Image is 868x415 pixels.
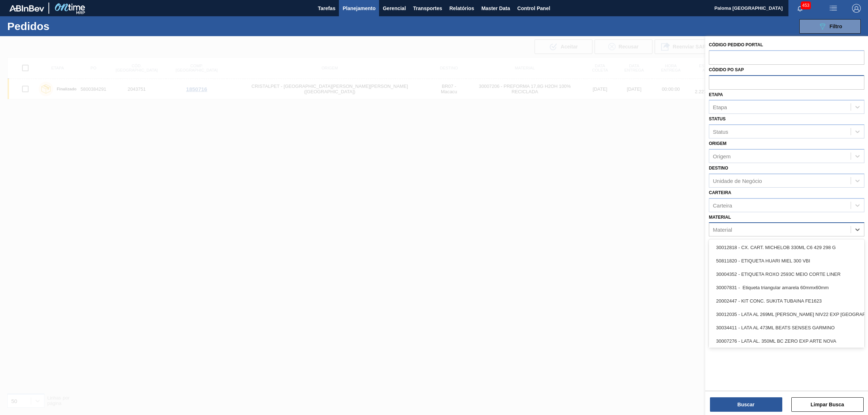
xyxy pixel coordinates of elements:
[413,4,442,13] span: Transportes
[709,92,723,97] label: Etapa
[481,4,510,13] span: Master Data
[801,1,811,9] span: 453
[709,215,731,220] label: Material
[709,166,728,171] label: Destino
[709,141,727,146] label: Origem
[799,19,861,34] button: Filtro
[713,104,727,110] div: Etapa
[7,22,119,30] h1: Pedidos
[788,3,812,13] button: Notificações
[709,42,763,47] label: Código Pedido Portal
[342,4,375,13] span: Planejamento
[713,202,732,208] div: Carteira
[713,129,728,135] div: Status
[709,67,744,72] label: Códido PO SAP
[829,4,838,13] img: userActions
[713,177,762,184] div: Unidade de Negócio
[709,281,864,294] div: 30007831 - Etiqueta triangular amarela 60mmx60mm
[709,268,864,281] div: 30004352 - ETIQUETA ROXO 2593C MEIO CORTE LINER
[709,116,726,121] label: Status
[709,334,864,348] div: 30007276 - LATA AL. 350ML BC ZERO EXP ARTE NOVA
[449,4,474,13] span: Relatórios
[383,4,406,13] span: Gerencial
[709,254,864,268] div: 50811820 - ETIQUETA HUARI MIEL 300 VBI
[709,190,731,195] label: Carteira
[713,153,731,159] div: Origem
[709,321,864,334] div: 30034411 - LATA AL 473ML BEATS SENSES GARMINO
[517,4,550,13] span: Control Panel
[709,294,864,308] div: 20002447 - KIT CONC. SUKITA TUBAINA FE1623
[713,227,732,233] div: Material
[318,4,336,13] span: Tarefas
[709,241,864,254] div: 30012818 - CX. CART. MICHELOB 330ML C6 429 298 G
[9,5,44,12] img: TNhmsLtSVTkK8tSr43FrP2fwEKptu5GPRR3wAAAABJRU5ErkJggg==
[852,4,861,13] img: Logout
[830,23,842,29] span: Filtro
[709,308,864,321] div: 30012035 - LATA AL 269ML [PERSON_NAME] NIV22 EXP [GEOGRAPHIC_DATA]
